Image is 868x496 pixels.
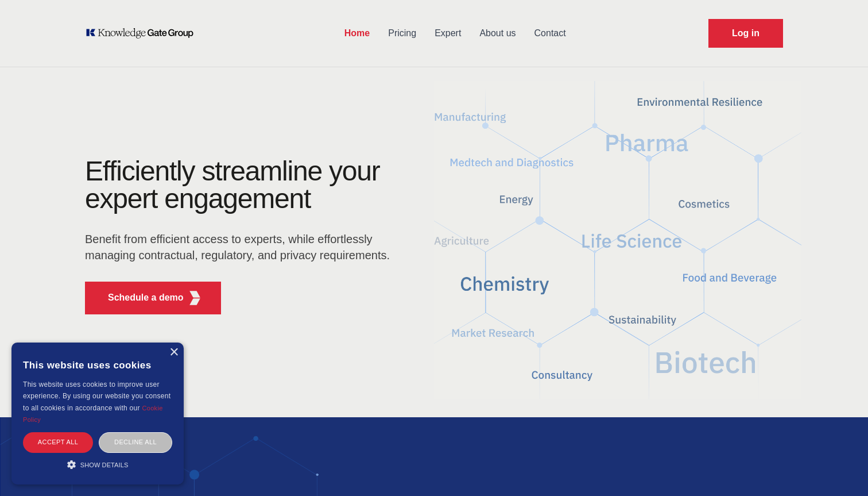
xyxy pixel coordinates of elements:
div: Decline all [99,432,172,452]
img: KGG Fifth Element RED [434,75,801,406]
img: KGG Fifth Element RED [188,291,202,305]
span: Show details [80,462,129,468]
p: Benefit from efficient access to experts, while effortlessly managing contractual, regulatory, an... [85,231,397,263]
div: Accept all [23,432,93,452]
h1: Efficiently streamline your expert engagement [85,156,380,214]
a: Expert [425,18,470,48]
button: Schedule a demoKGG Fifth Element RED [85,282,221,314]
iframe: Chat Widget [811,441,868,496]
a: Pricing [379,18,425,48]
a: KOL Knowledge Platform: Talk to Key External Experts (KEE) [85,28,201,39]
span: This website uses cookies to improve user experience. By using our website you consent to all coo... [23,380,170,412]
p: Schedule a demo [108,291,184,305]
a: Home [335,18,379,48]
a: Request Demo [708,19,783,48]
a: About us [470,18,525,48]
a: Contact [525,18,575,48]
div: Show details [23,459,172,470]
div: This website uses cookies [23,351,172,379]
a: Cookie Policy [23,405,163,423]
div: Close [169,348,178,357]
